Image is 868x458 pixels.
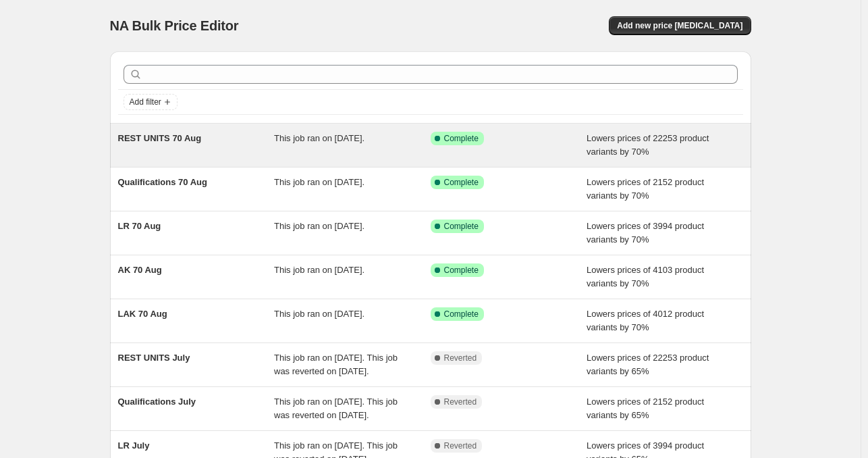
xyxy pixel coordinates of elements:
[587,309,704,332] span: Lowers prices of 4012 product variants by 70%
[587,353,709,376] span: Lowers prices of 22253 product variants by 65%
[124,94,178,110] button: Add filter
[118,440,150,451] span: LR July
[274,353,398,376] span: This job ran on [DATE]. This job was reverted on [DATE].
[444,221,479,232] span: Complete
[444,309,479,320] span: Complete
[274,309,364,319] span: This job ran on [DATE].
[110,18,239,33] span: NA Bulk Price Editor
[118,309,167,319] span: LAK 70 Aug
[118,397,196,407] span: Qualifications July
[118,133,202,143] span: REST UNITS 70 Aug
[274,221,364,231] span: This job ran on [DATE].
[617,20,742,31] span: Add new price [MEDICAL_DATA]
[118,265,162,275] span: AK 70 Aug
[444,353,477,363] span: Reverted
[118,353,190,363] span: REST UNITS July
[274,133,364,143] span: This job ran on [DATE].
[444,440,477,451] span: Reverted
[444,177,479,188] span: Complete
[274,397,398,420] span: This job ran on [DATE]. This job was reverted on [DATE].
[444,397,477,407] span: Reverted
[587,177,704,201] span: Lowers prices of 2152 product variants by 70%
[609,16,751,35] button: Add new price [MEDICAL_DATA]
[118,177,207,187] span: Qualifications 70 Aug
[118,221,161,231] span: LR 70 Aug
[444,265,479,276] span: Complete
[274,265,364,275] span: This job ran on [DATE].
[587,397,704,420] span: Lowers prices of 2152 product variants by 65%
[444,133,479,144] span: Complete
[274,177,364,187] span: This job ran on [DATE].
[130,97,161,107] span: Add filter
[587,133,709,157] span: Lowers prices of 22253 product variants by 70%
[587,265,704,288] span: Lowers prices of 4103 product variants by 70%
[587,221,704,245] span: Lowers prices of 3994 product variants by 70%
